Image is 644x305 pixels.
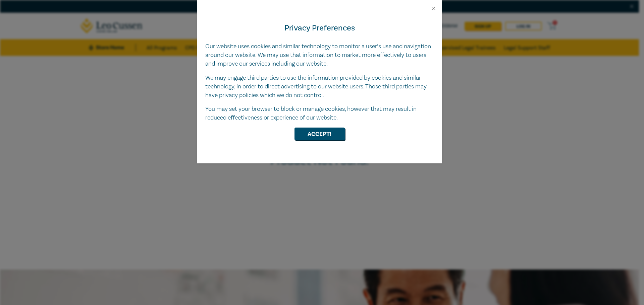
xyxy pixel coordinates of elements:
button: Close [431,5,437,11]
p: You may set your browser to block or manage cookies, however that may result in reduced effective... [205,105,434,122]
button: Accept! [294,128,345,140]
h4: Privacy Preferences [205,22,434,34]
p: We may engage third parties to use the information provided by cookies and similar technology, in... [205,74,434,100]
p: Our website uses cookies and similar technology to monitor a user’s use and navigation around our... [205,42,434,68]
